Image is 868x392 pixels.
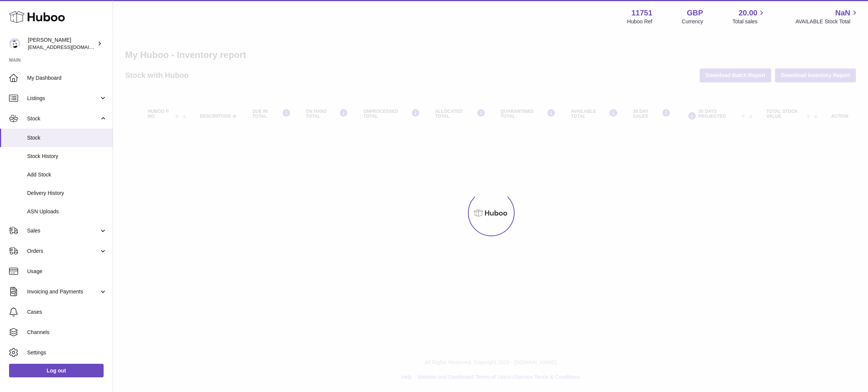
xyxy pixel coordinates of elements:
span: Usage [27,268,107,275]
span: Stock History [27,153,107,160]
a: Log out [9,364,104,377]
span: NaN [835,8,850,18]
span: Total sales [732,18,766,25]
img: internalAdmin-11751@internal.huboo.com [9,38,20,49]
span: 20.00 [738,8,757,18]
span: Delivery History [27,190,107,197]
span: Cases [27,308,107,316]
span: Stock [27,115,99,122]
strong: 11751 [631,8,653,18]
span: Invoicing and Payments [27,288,99,295]
a: 20.00 Total sales [732,8,766,25]
div: Huboo Ref [627,18,653,25]
span: Stock [27,134,107,141]
span: Listings [27,95,99,102]
span: ASN Uploads [27,208,107,215]
strong: GBP [687,8,703,18]
span: My Dashboard [27,74,107,82]
span: Orders [27,248,99,255]
div: Currency [682,18,703,25]
span: Channels [27,329,107,336]
span: [EMAIL_ADDRESS][DOMAIN_NAME] [28,44,111,50]
span: AVAILABLE Stock Total [795,18,859,25]
div: [PERSON_NAME] [28,36,96,51]
span: Add Stock [27,171,107,178]
span: Sales [27,227,99,234]
span: Settings [27,349,107,356]
a: NaN AVAILABLE Stock Total [795,8,859,25]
